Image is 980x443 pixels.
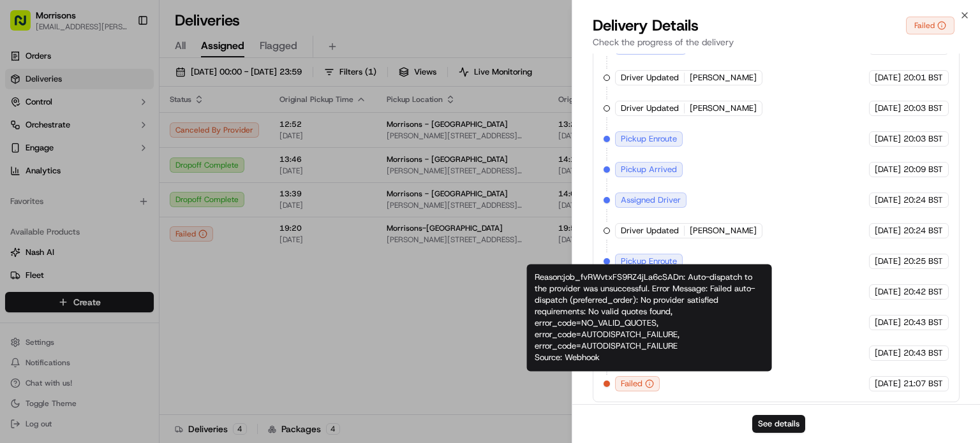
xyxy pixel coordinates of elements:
span: Failed [621,378,642,389]
span: [DATE] [875,164,901,175]
p: Check the progress of the delivery [593,36,960,48]
input: Got a question? Start typing here... [33,82,230,96]
span: Pylon [127,216,154,226]
button: See details [752,415,805,433]
a: 📗Knowledge Base [8,180,103,203]
span: 20:03 BST [903,133,943,145]
span: 20:24 BST [903,194,943,206]
span: Driver Updated [621,72,679,84]
span: [DATE] [875,286,901,298]
div: Start new chat [43,122,209,134]
span: [DATE] [875,133,901,145]
a: Powered byPylon [90,215,154,226]
span: Pickup Enroute [621,133,677,145]
div: 💻 [108,186,118,196]
span: Assigned Driver [621,194,681,206]
p: Welcome 👋 [13,51,232,71]
span: [DATE] [875,72,901,84]
span: Pickup Arrived [621,164,677,175]
span: 20:43 BST [903,317,943,328]
img: Nash [13,13,38,38]
span: [PERSON_NAME] [690,103,757,114]
span: Pickup Enroute [621,256,677,267]
span: [DATE] [875,194,901,206]
span: [DATE] [875,378,901,389]
span: 20:09 BST [903,164,943,175]
button: Start new chat [217,126,232,141]
span: 20:43 BST [903,347,943,359]
div: 📗 [13,186,23,196]
span: [PERSON_NAME] [690,72,757,84]
span: [DATE] [875,225,901,236]
span: [DATE] [875,317,901,328]
span: 21:07 BST [903,378,943,389]
button: Failed [906,17,954,34]
div: We're available if you need us! [43,134,161,145]
img: 1736555255976-a54dd68f-1ca7-489b-9aae-adbdc363a1c4 [13,122,36,145]
span: 20:03 BST [903,103,943,114]
span: [DATE] [875,347,901,359]
span: 20:25 BST [903,256,943,267]
span: [DATE] [875,103,901,114]
span: 20:42 BST [903,286,943,298]
span: Delivery Details [593,15,699,36]
a: 💻API Documentation [103,180,210,203]
span: API Documentation [121,185,205,198]
span: 20:01 BST [903,72,943,84]
span: Driver Updated [621,225,679,236]
span: 20:24 BST [903,225,943,236]
div: Reason: job_fvRWvtxFS9RZ4jLa6cSADn: Auto-dispatch to the provider was unsuccessful. Error Message... [527,264,772,371]
span: Knowledge Base [26,185,98,198]
span: [PERSON_NAME] [690,225,757,236]
span: Driver Updated [621,103,679,114]
span: [DATE] [875,256,901,267]
span: Source: Webhook [535,352,600,363]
